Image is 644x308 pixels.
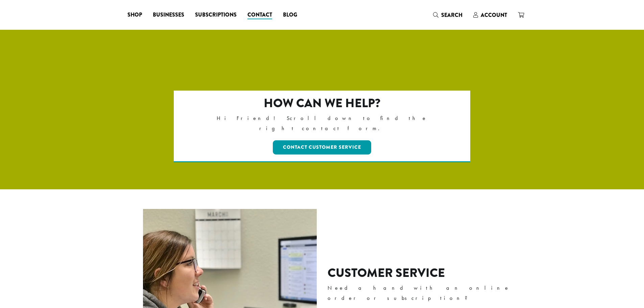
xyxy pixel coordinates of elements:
a: Contact Customer Service [273,140,371,155]
span: Shop [127,11,142,19]
h2: How can we help? [203,96,441,111]
p: Hi Friend! Scroll down to find the right contact form. [203,113,441,134]
a: Search [428,9,468,21]
span: Subscriptions [195,11,237,19]
span: Blog [283,11,297,19]
span: Contact [247,11,272,19]
p: Need a hand with an online order or subscription? [328,283,520,303]
span: Account [481,11,507,19]
a: Contact [242,9,278,20]
a: Shop [122,9,147,20]
span: Search [441,11,462,19]
a: Blog [278,9,303,20]
span: Businesses [153,11,184,19]
a: Businesses [147,9,190,20]
a: Account [468,9,512,21]
a: Subscriptions [190,9,242,20]
h2: Customer Service [328,266,520,280]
